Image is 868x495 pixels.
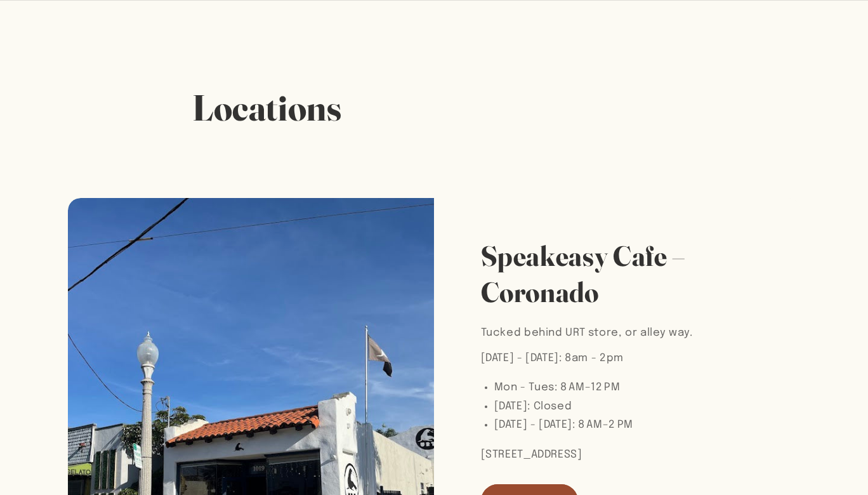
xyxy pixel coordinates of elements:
h2: Speakeasy Cafe – Coronado [481,238,754,310]
p: [STREET_ADDRESS] [481,445,693,465]
p: [DATE] - [DATE]: 8am - 2pm [481,349,693,368]
li: [DATE]: Closed [494,397,693,416]
p: Tucked behind URT store, or alley way. [481,324,693,343]
h1: Locations [192,84,676,131]
li: [DATE] - [DATE]: 8 AM–2 PM [494,416,693,435]
li: Mon - Tues: 8 AM–12 PM [494,378,693,397]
